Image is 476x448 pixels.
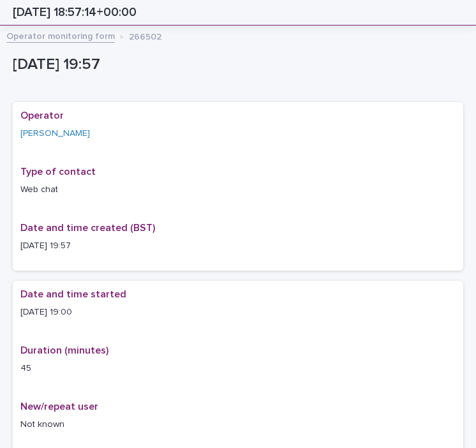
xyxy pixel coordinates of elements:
span: New/repeat user [20,401,98,412]
p: [DATE] 19:57 [13,56,458,74]
span: Operator [20,110,64,121]
span: Type of contact [20,167,96,177]
span: Duration (minutes) [20,345,108,355]
p: [DATE] 19:00 [20,306,456,319]
p: [DATE] 19:57 [20,239,456,253]
a: Operator monitoring form [6,28,115,43]
span: Date and time created (BST) [20,223,155,233]
a: [PERSON_NAME] [20,127,90,140]
p: Web chat [20,183,456,197]
span: Date and time started [20,289,126,299]
p: 266502 [129,29,161,43]
p: Not known [20,418,456,431]
p: 45 [20,362,456,375]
